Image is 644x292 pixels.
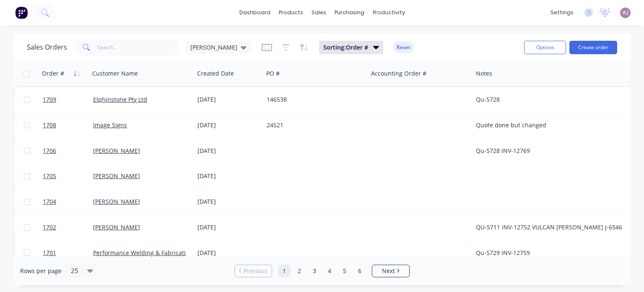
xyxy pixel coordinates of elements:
a: [PERSON_NAME] [93,223,140,231]
a: 1708 [43,113,93,138]
div: Accounting Order # [371,69,426,78]
a: Page 6 [353,265,366,277]
div: productivity [369,6,409,19]
span: 1705 [43,172,56,180]
span: [PERSON_NAME] [190,43,237,52]
a: dashboard [235,6,275,19]
a: [PERSON_NAME] [93,197,140,205]
a: Next page [372,267,409,275]
div: products [275,6,307,19]
span: 1709 [43,95,56,104]
a: Page 2 [293,265,306,277]
a: 1702 [43,215,93,240]
div: Order # [42,69,64,78]
div: Qu-5729 INV-12759 [476,249,628,257]
div: QU-5711 INV-12752 VULCAN [PERSON_NAME] J-6546 [476,223,628,231]
a: Page 1 is your current page [278,265,291,277]
div: [DATE] [197,172,260,180]
span: Sorting: Order # [323,43,368,52]
button: Options [524,41,566,54]
button: Create order [569,41,617,54]
div: sales [307,6,330,19]
span: Rows per page [20,267,62,275]
span: 1702 [43,223,56,231]
div: Customer Name [92,69,138,78]
a: Page 4 [323,265,336,277]
span: Previous [244,267,267,275]
a: 1701 [43,240,93,266]
a: 1709 [43,87,93,112]
a: 1704 [43,189,93,214]
div: Qu-5728 INV-12769 [476,147,628,155]
img: Factory [15,6,28,19]
span: Next [382,267,395,275]
div: [DATE] [197,147,260,155]
div: 24521 [267,121,360,129]
div: Quote done but changed [476,121,628,129]
input: Search... [97,39,179,56]
a: Page 5 [338,265,351,277]
span: AJ [623,9,628,16]
a: 1706 [43,138,93,163]
a: Page 3 [308,265,321,277]
div: [DATE] [197,121,260,129]
a: Previous page [235,267,272,275]
button: Reset [393,42,414,53]
a: [PERSON_NAME] [93,147,140,155]
div: Created Date [197,69,234,78]
a: [PERSON_NAME] [93,172,140,180]
span: 1704 [43,197,56,206]
span: 1706 [43,147,56,155]
div: [DATE] [197,197,260,206]
div: [DATE] [197,95,260,104]
div: [DATE] [197,223,260,231]
a: Image Signs [93,121,127,129]
h1: Sales Orders [27,43,67,51]
a: 1705 [43,163,93,189]
div: PO # [266,69,280,78]
span: 1701 [43,249,56,257]
div: Notes [476,69,492,78]
div: settings [546,6,578,19]
div: Qu-5728 [476,95,628,104]
a: Performance Welding & Fabrication [93,249,193,257]
div: 146538 [267,95,360,104]
button: Sorting:Order # [319,41,383,54]
a: Elphinstone Pty Ltd [93,95,147,103]
span: 1708 [43,121,56,129]
ul: Pagination [231,265,413,277]
div: purchasing [330,6,369,19]
div: [DATE] [197,249,260,257]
